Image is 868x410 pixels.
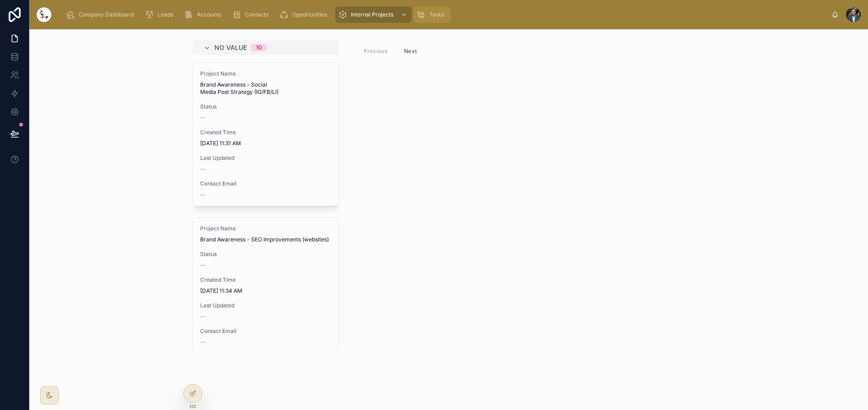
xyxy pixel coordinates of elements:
a: Contacts [229,6,275,23]
button: Next [398,44,423,58]
span: Status [200,103,331,110]
div: 10 [256,44,262,51]
img: App logo [37,7,51,22]
span: Last Updated [200,302,331,309]
div: scrollable content [59,5,831,25]
span: Opportunities [292,11,327,18]
span: Brand Awareness - Social Media Post Strategy (IG/FB/LI) [200,81,331,96]
span: Contact Email [200,180,331,187]
span: [DATE] 11:31 AM [200,140,331,147]
span: -- [200,262,206,269]
span: -- [200,114,206,121]
a: Internal Projects [335,6,412,23]
span: Accounts [197,11,221,18]
span: Created Time [200,276,331,284]
span: Status [200,251,331,258]
span: No value [214,43,247,52]
span: Created Time [200,129,331,136]
span: Internal Projects [351,11,393,18]
span: Project Name [200,225,331,232]
span: Leads [158,11,173,18]
span: -- [200,165,206,173]
span: Contact Email [200,328,331,335]
a: Company Dashboard [63,6,140,23]
a: Opportunities [277,6,333,23]
span: Last Updated [200,154,331,162]
span: Tasks [429,11,444,18]
span: Brand Awareness - SEO Improvements (websites) [200,236,331,243]
span: -- [200,339,206,346]
span: -- [200,191,206,198]
span: [DATE] 11:34 AM [200,287,331,295]
span: Contacts [245,11,268,18]
span: -- [200,313,206,320]
a: Accounts [181,6,228,23]
span: Project Name [200,70,331,77]
span: Company Dashboard [79,11,134,18]
a: Tasks [414,6,451,23]
a: Leads [142,6,180,23]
